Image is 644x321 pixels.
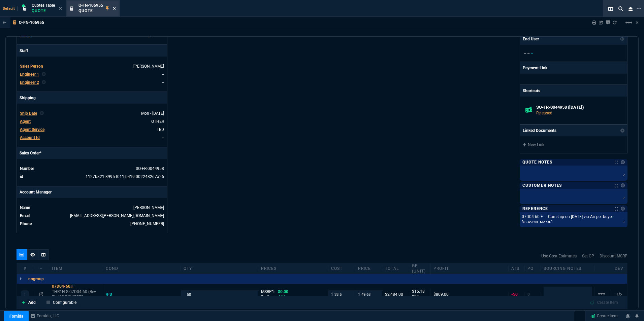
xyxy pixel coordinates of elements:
span: Account Id [20,135,40,140]
div: price [355,266,382,271]
a: SO-FR-0044958 [136,166,164,171]
span: Agent [20,119,31,124]
div: dev [611,266,627,271]
div: MSRP1: [261,289,325,294]
p: $16.18 [412,289,428,294]
p: Q-FN-106955 [19,20,44,25]
a: Hide Workbench [636,20,639,25]
p: Account Manager [17,186,167,198]
p: Reference [522,206,548,211]
tr: undefined [20,204,164,211]
span: -- [527,51,529,56]
a: TBD [157,127,164,132]
p: Shortcuts [520,85,627,97]
tr: undefined [20,126,164,133]
tr: undefined [20,71,164,78]
div: 07D04-60.F [52,284,100,289]
span: Quotes Table [32,3,55,8]
tr: undefined [20,63,164,70]
tr: undefined [20,110,164,117]
a: 4694765219 [130,221,164,226]
span: Q-FN-106955 [78,3,103,8]
p: Quote [32,8,55,13]
div: GP (unit) [409,263,431,274]
p: Sales Order* [17,147,167,159]
nx-icon: Split Panels [606,5,616,13]
div: qty [181,266,259,271]
a: [EMAIL_ADDRESS][PERSON_NAME][DOMAIN_NAME] [70,213,164,218]
mat-icon: Example home icon [625,19,633,27]
span: -50 [511,292,518,297]
a: -- [162,135,164,140]
div: PO [525,266,541,271]
p: End User [523,36,539,42]
span: Sales Person [20,64,43,69]
nx-icon: Open New Tab [637,5,641,12]
div: EstCost: [261,294,325,300]
span: Agent Service [20,127,44,132]
a: Discount MSRP [600,253,627,259]
span: Email [20,213,30,218]
span: Phone [20,221,32,226]
nx-icon: Clear selected rep [42,79,46,85]
span: 0 [527,292,530,297]
div: Item [49,266,103,271]
tr: undefined [20,118,164,125]
div: ATS [509,266,525,271]
span: existing / email [136,33,164,38]
div: Total [382,266,409,271]
a: Use Cost Estimates [541,253,577,259]
nx-icon: Back to Table [3,20,6,25]
a: [PERSON_NAME] [133,64,164,69]
div: $809.00 [433,292,506,297]
a: Origin [20,33,31,38]
tr: undefined [20,220,164,227]
div: cond [103,266,181,271]
h6: SO-FR-0044958 ([DATE]) [536,105,622,110]
span: N/A [279,295,286,299]
div: cost [328,266,355,271]
span: Number [20,166,34,171]
a: 1127b821-8995-f011-b419-0022482d7a26 [86,174,164,179]
p: nogroup [28,276,44,282]
span: id [20,174,23,179]
span: $ [331,292,333,297]
nx-icon: Open In Opposite Panel [39,292,43,297]
p: Add [28,299,36,306]
span: Name [20,205,30,210]
div: -- [33,266,49,271]
p: THR1H-S-07D04-60 (Rev. F) USB POWERED ETHERNET HUB [52,289,100,305]
p: Quote Notes [522,159,552,165]
p: Released [536,110,622,116]
nx-icon: Close Tab [59,6,62,11]
p: Quote [78,8,103,13]
div: /FS [106,292,118,297]
a: OTHER [151,119,164,124]
nx-icon: Show/Hide End User to Customer [620,36,625,42]
span: 2025-10-20T00:00:00.000Z [141,111,164,116]
tr: undefined [20,173,164,180]
tr: undefined [20,212,164,219]
p: 1 [24,292,26,297]
nx-icon: Close Tab [113,6,116,11]
div: prices [258,266,328,271]
span: -- [524,51,526,56]
div: $2,484.00 [385,292,406,297]
span: -- [531,51,533,56]
div: # [17,266,33,271]
span: Engineer 2 [20,80,39,85]
a: -- [162,72,164,77]
p: Customer Notes [522,183,562,188]
a: Set GP [582,253,594,259]
p: 33% [412,294,420,300]
a: Create Item [588,311,620,321]
p: Staff [17,45,167,57]
span: Ship Date [20,111,37,116]
p: Payment Link [523,65,547,71]
mat-icon: Example home icon [598,290,606,298]
tr: undefined [20,79,164,86]
span: Engineer 1 [20,72,39,77]
a: [PERSON_NAME] [133,205,164,210]
p: Linked Documents [523,128,556,134]
span: $ [358,292,360,297]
